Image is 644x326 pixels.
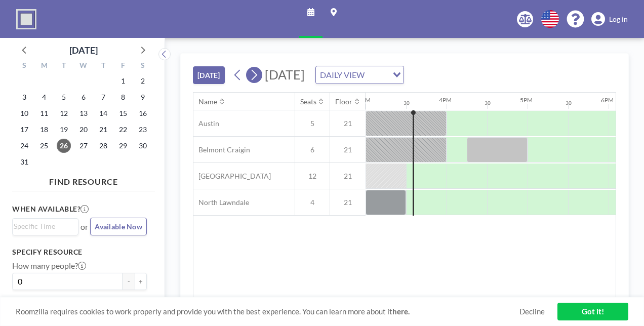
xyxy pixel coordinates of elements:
div: F [113,60,133,73]
div: 30 [485,100,491,106]
span: Saturday, August 30, 2025 [136,139,150,153]
span: 6 [295,145,330,154]
a: Decline [519,307,545,316]
span: Monday, August 25, 2025 [37,139,51,153]
span: Friday, August 1, 2025 [116,74,130,88]
span: 21 [330,119,366,128]
a: Log in [591,12,628,26]
a: here. [392,307,410,316]
span: 4 [295,198,330,207]
span: 21 [330,198,366,207]
span: Austin [193,119,219,128]
span: [DATE] [265,67,305,82]
img: organization-logo [16,9,36,29]
span: Saturday, August 9, 2025 [136,90,150,104]
input: Search for option [14,221,72,232]
span: Sunday, August 24, 2025 [17,139,31,153]
span: 12 [295,172,330,181]
input: Search for option [368,68,387,81]
div: Search for option [316,66,404,84]
span: Thursday, August 28, 2025 [96,139,110,153]
div: T [54,60,74,73]
div: 4PM [439,96,452,104]
span: Saturday, August 16, 2025 [136,106,150,120]
h3: Specify resource [12,248,147,257]
span: Saturday, August 23, 2025 [136,123,150,137]
span: Tuesday, August 12, 2025 [57,106,71,120]
span: Sunday, August 10, 2025 [17,106,31,120]
span: Wednesday, August 6, 2025 [76,90,91,104]
div: W [74,60,94,73]
div: M [34,60,54,73]
span: Friday, August 29, 2025 [116,139,130,153]
button: + [135,273,147,290]
div: S [133,60,152,73]
span: Available Now [95,222,142,231]
span: 5 [295,119,330,128]
div: [DATE] [69,43,98,57]
div: 5PM [520,96,533,104]
span: Saturday, August 2, 2025 [136,74,150,88]
div: T [93,60,113,73]
span: Thursday, August 21, 2025 [96,123,110,137]
span: Friday, August 22, 2025 [116,123,130,137]
span: Wednesday, August 13, 2025 [76,106,91,120]
button: - [123,273,135,290]
span: Thursday, August 7, 2025 [96,90,110,104]
div: 30 [566,100,572,106]
span: Tuesday, August 19, 2025 [57,123,71,137]
div: S [15,60,34,73]
div: Floor [335,97,352,106]
div: 6PM [601,96,614,104]
span: Roomzilla requires cookies to work properly and provide you with the best experience. You can lea... [16,307,519,316]
span: 21 [330,172,366,181]
span: Friday, August 8, 2025 [116,90,130,104]
label: How many people? [12,261,86,271]
span: Belmont Craigin [193,145,250,154]
div: Seats [300,97,316,106]
span: Wednesday, August 20, 2025 [76,123,91,137]
span: DAILY VIEW [318,68,367,81]
span: Tuesday, August 26, 2025 [57,139,71,153]
span: Tuesday, August 5, 2025 [57,90,71,104]
span: Wednesday, August 27, 2025 [76,139,91,153]
span: Friday, August 15, 2025 [116,106,130,120]
span: Log in [609,15,628,24]
span: or [80,222,88,232]
span: Sunday, August 3, 2025 [17,90,31,104]
span: Thursday, August 14, 2025 [96,106,110,120]
span: Sunday, August 17, 2025 [17,123,31,137]
span: 21 [330,145,366,154]
span: Monday, August 4, 2025 [37,90,51,104]
div: Name [198,97,217,106]
span: [GEOGRAPHIC_DATA] [193,172,271,181]
button: [DATE] [193,66,225,84]
div: Search for option [13,219,78,234]
div: 30 [404,100,410,106]
button: Available Now [90,218,147,235]
h4: FIND RESOURCE [12,173,155,187]
span: North Lawndale [193,198,249,207]
span: Sunday, August 31, 2025 [17,155,31,169]
a: Got it! [557,303,628,320]
span: Monday, August 11, 2025 [37,106,51,120]
span: Monday, August 18, 2025 [37,123,51,137]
